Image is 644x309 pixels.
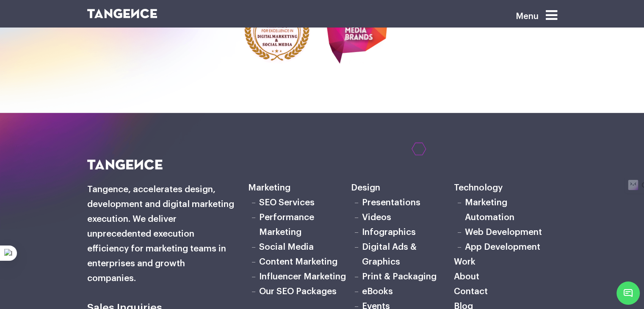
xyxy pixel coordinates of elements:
[259,272,346,281] a: Influencer Marketing
[259,287,337,296] a: Our SEO Packages
[259,198,315,207] a: SEO Services
[259,213,314,237] a: Performance Marketing
[362,213,391,222] a: Videos
[362,272,437,281] a: Print & Packaging
[454,181,557,196] h6: Technology
[259,243,314,251] a: Social Media
[454,257,475,266] a: Work
[248,181,351,196] h6: Marketing
[87,182,235,286] h6: Tangence, accelerates design, development and digital marketing execution. We deliver unprecedent...
[616,281,640,305] span: Chat Widget
[454,287,488,296] a: Contact
[362,198,420,207] a: Presentations
[465,243,540,251] a: App Development
[362,243,417,266] a: Digital Ads & Graphics
[351,181,454,196] h6: Design
[454,272,479,281] a: About
[465,228,542,237] a: Web Development
[465,198,514,222] a: Marketing Automation
[259,257,337,266] a: Content Marketing
[362,228,416,237] a: Infographics
[362,287,393,296] a: eBooks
